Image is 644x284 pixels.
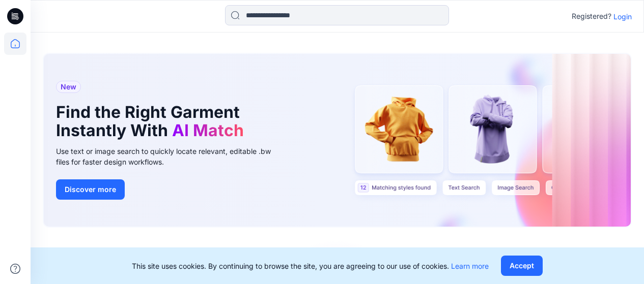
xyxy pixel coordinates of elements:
span: New [61,81,76,93]
span: AI Match [172,120,244,140]
div: Use text or image search to quickly locate relevant, editable .bw files for faster design workflows. [56,146,285,167]
p: This site uses cookies. By continuing to browse the site, you are agreeing to our use of cookies. [132,261,489,271]
p: Login [613,11,632,22]
button: Discover more [56,179,125,200]
button: Accept [501,256,543,276]
h1: Find the Right Garment Instantly With [56,103,270,140]
a: Learn more [451,262,489,270]
p: Registered? [572,10,611,22]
